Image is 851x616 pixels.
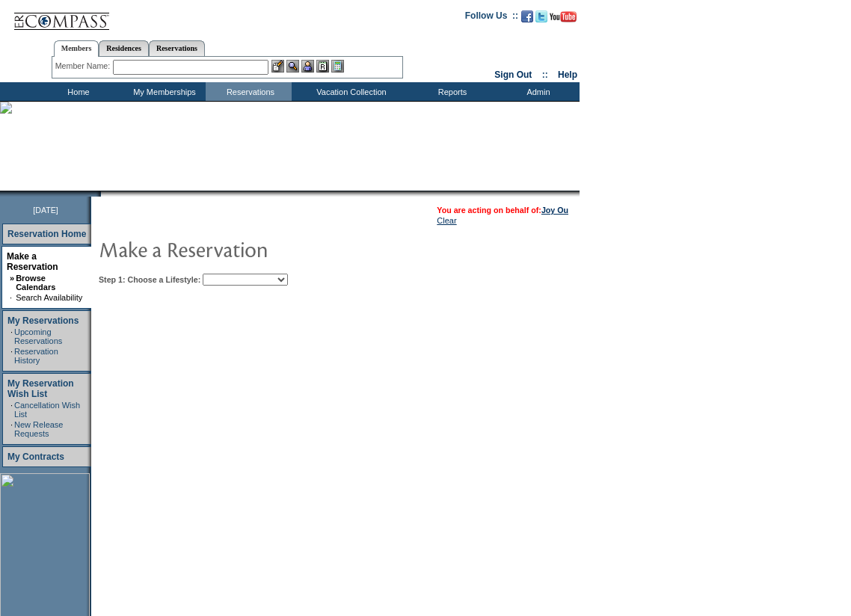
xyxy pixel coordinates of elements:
[494,70,532,80] a: Sign Out
[16,293,82,302] a: Search Availability
[55,60,113,73] div: Member Name:
[7,251,58,272] a: Make a Reservation
[206,82,292,101] td: Reservations
[149,40,205,56] a: Reservations
[521,15,533,24] a: Become our fan on Facebook
[10,420,13,438] td: ·
[408,82,494,101] td: Reports
[7,452,64,462] a: My Contracts
[10,401,13,419] td: ·
[271,60,284,73] img: b_edit.gif
[465,9,518,27] td: Follow Us ::
[96,191,101,197] img: promoShadowLeftCorner.gif
[14,327,62,345] a: Upcoming Reservations
[535,15,547,24] a: Follow us on Twitter
[541,206,568,215] a: Joy Ou
[331,60,344,73] img: b_calculator.gif
[99,275,200,284] b: Step 1: Choose a Lifestyle:
[14,420,63,438] a: New Release Requests
[101,191,102,197] img: blank.gif
[292,82,408,101] td: Vacation Collection
[521,10,533,22] img: Become our fan on Facebook
[542,70,548,80] span: ::
[550,11,577,22] img: Subscribe to our YouTube Channel
[437,216,456,225] a: Clear
[10,327,13,345] td: ·
[99,40,149,56] a: Residences
[120,82,206,101] td: My Memberships
[7,315,79,326] a: My Reservations
[301,60,314,73] img: Impersonate
[558,70,577,80] a: Help
[550,15,577,24] a: Subscribe to our YouTube Channel
[437,206,568,215] span: You are acting on behalf of:
[33,206,58,215] span: [DATE]
[34,82,120,101] td: Home
[10,293,14,302] td: ·
[99,234,398,264] img: pgTtlMakeReservation.gif
[494,82,580,101] td: Admin
[14,401,80,419] a: Cancellation Wish List
[54,40,99,57] a: Members
[316,60,329,73] img: Reservations
[7,229,86,239] a: Reservation Home
[16,274,55,292] a: Browse Calendars
[10,347,13,365] td: ·
[14,347,58,365] a: Reservation History
[10,274,14,283] b: »
[535,10,547,22] img: Follow us on Twitter
[286,60,299,73] img: View
[7,378,74,399] a: My Reservation Wish List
